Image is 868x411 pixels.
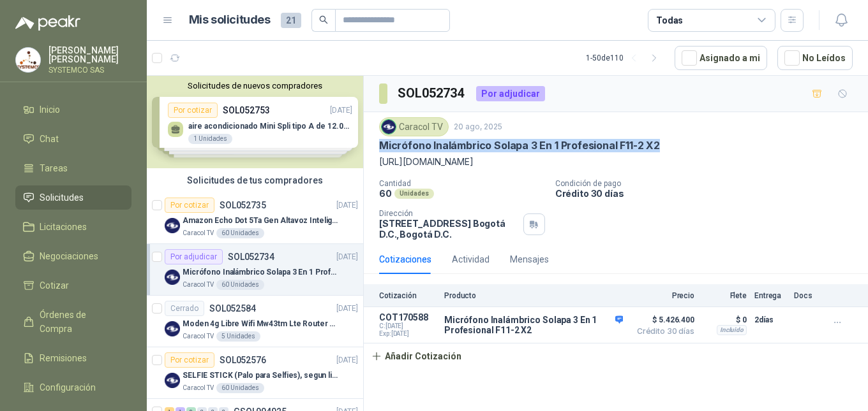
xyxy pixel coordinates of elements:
[364,343,468,369] button: Añadir Cotización
[220,356,266,364] p: SOL052576
[165,373,180,388] img: Company Logo
[216,331,260,342] div: 5 Unidades
[777,46,853,70] button: No Leídos
[147,76,363,168] div: Solicitudes de nuevos compradoresPor cotizarSOL052753[DATE] aire acondicionado Mini Spli tipo A d...
[189,11,271,29] h1: Mis solicitudes
[147,192,363,244] a: Por cotizarSOL052735[DATE] Company LogoAmazon Echo Dot 5Ta Gen Altavoz Inteligente Alexa AzulCara...
[631,291,694,300] p: Precio
[147,296,363,347] a: CerradoSOL052584[DATE] Company LogoModen 4g Libre Wifi Mw43tm Lte Router Móvil Internet 5ghzCarac...
[40,249,98,263] span: Negociaciones
[394,189,434,199] div: Unidades
[165,301,204,316] div: Cerrado
[15,375,131,400] a: Configuración
[476,86,545,101] div: Por adjudicar
[183,228,214,238] p: Caracol TV
[336,303,358,315] p: [DATE]
[379,117,449,136] div: Caracol TV
[631,312,694,328] span: $ 5.426.400
[183,383,214,393] p: Caracol TV
[183,266,341,278] p: Micrófono Inalámbrico Solapa 3 En 1 Profesional F11-2 X2
[675,46,767,70] button: Asignado a mi
[15,273,131,298] a: Cotizar
[15,156,131,180] a: Tareas
[165,321,180,336] img: Company Logo
[398,83,466,103] h3: SOL052734
[702,291,747,300] p: Flete
[183,331,214,342] p: Caracol TV
[15,244,131,268] a: Negociaciones
[555,188,863,199] p: Crédito 30 días
[379,139,660,152] p: Micrófono Inalámbrico Solapa 3 En 1 Profesional F11-2 X2
[152,81,358,90] button: Solicitudes de nuevos compradores
[754,312,786,328] p: 2 días
[382,120,396,134] img: Company Logo
[147,168,363,192] div: Solicitudes de tus compradores
[49,66,131,74] p: SYSTEMCO SAS
[754,291,786,300] p: Entrega
[15,346,131,370] a: Remisiones
[379,330,437,338] span: Exp: [DATE]
[228,252,274,261] p: SOL052734
[15,185,131,210] a: Solicitudes
[379,155,853,169] p: [URL][DOMAIN_NAME]
[631,328,694,335] span: Crédito 30 días
[281,13,301,28] span: 21
[15,215,131,239] a: Licitaciones
[15,15,80,31] img: Logo peakr
[794,291,819,300] p: Docs
[40,191,84,205] span: Solicitudes
[379,291,437,300] p: Cotización
[40,103,60,117] span: Inicio
[15,127,131,151] a: Chat
[40,351,87,365] span: Remisiones
[586,48,664,68] div: 1 - 50 de 110
[216,383,264,393] div: 60 Unidades
[165,352,214,368] div: Por cotizar
[379,188,392,199] p: 60
[444,315,623,335] p: Micrófono Inalámbrico Solapa 3 En 1 Profesional F11-2 X2
[40,132,59,146] span: Chat
[216,228,264,238] div: 60 Unidades
[379,179,545,188] p: Cantidad
[183,215,341,227] p: Amazon Echo Dot 5Ta Gen Altavoz Inteligente Alexa Azul
[510,252,549,266] div: Mensajes
[452,252,490,266] div: Actividad
[555,179,863,188] p: Condición de pago
[147,347,363,399] a: Por cotizarSOL052576[DATE] Company LogoSELFIE STICK (Palo para Selfies), segun link adjuntoCaraco...
[16,48,40,72] img: Company Logo
[209,304,256,313] p: SOL052584
[165,270,180,285] img: Company Logo
[165,249,223,264] div: Por adjudicar
[336,354,358,366] p: [DATE]
[444,291,623,300] p: Producto
[656,13,683,27] div: Todas
[454,121,502,133] p: 20 ago, 2025
[336,251,358,263] p: [DATE]
[216,280,264,290] div: 60 Unidades
[379,209,518,218] p: Dirección
[183,318,341,330] p: Moden 4g Libre Wifi Mw43tm Lte Router Móvil Internet 5ghz
[40,278,69,292] span: Cotizar
[702,312,747,328] p: $ 0
[40,220,87,234] span: Licitaciones
[49,46,131,64] p: [PERSON_NAME] [PERSON_NAME]
[15,303,131,341] a: Órdenes de Compra
[15,97,131,122] a: Inicio
[336,199,358,212] p: [DATE]
[319,15,328,24] span: search
[165,198,214,213] div: Por cotizar
[379,252,431,266] div: Cotizaciones
[379,322,437,330] span: C: [DATE]
[40,308,119,336] span: Órdenes de Compra
[183,370,341,382] p: SELFIE STICK (Palo para Selfies), segun link adjunto
[379,312,437,322] p: COT170588
[165,218,180,233] img: Company Logo
[40,380,96,394] span: Configuración
[183,280,214,290] p: Caracol TV
[147,244,363,296] a: Por adjudicarSOL052734[DATE] Company LogoMicrófono Inalámbrico Solapa 3 En 1 Profesional F11-2 X2...
[717,325,747,335] div: Incluido
[220,201,266,210] p: SOL052735
[379,218,518,240] p: [STREET_ADDRESS] Bogotá D.C. , Bogotá D.C.
[40,161,68,175] span: Tareas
